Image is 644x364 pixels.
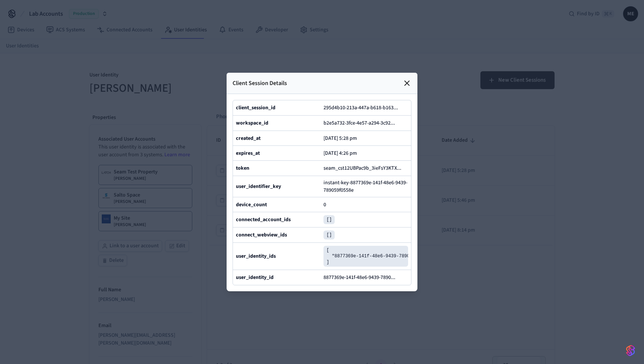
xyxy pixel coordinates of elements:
b: connect_webview_ids [236,231,287,239]
button: b2e5a732-3fce-4e57-a294-3c92... [322,119,402,128]
b: device_count [236,201,267,208]
span: instant-key-8877369e-141f-48e6-9439-789059f0558e [323,179,408,194]
button: 8877369e-141f-48e6-9439-7890... [322,273,403,282]
img: SeamLogoGradient.69752ec5.svg [626,345,635,357]
p: [DATE] 5:28 pm [323,135,357,141]
b: workspace_id [236,119,268,127]
b: user_identity_ids [236,252,276,260]
button: 295d4b10-213a-447a-b618-b163... [322,103,405,112]
span: 0 [323,201,326,208]
p: Client Session Details [233,79,287,88]
b: client_session_id [236,104,275,112]
b: connected_account_ids [236,216,291,223]
b: user_identity_id [236,274,274,281]
b: created_at [236,135,261,142]
b: token [236,164,249,172]
button: seam_cst12UBPac9b_3ieFsY3KTX... [322,164,409,173]
b: user_identifier_key [236,183,281,190]
pre: [ "8877369e-141f-48e6-9439-789059f0558e" ] [323,246,408,267]
pre: [] [323,215,335,224]
b: expires_at [236,150,260,157]
pre: [] [323,230,335,239]
p: [DATE] 4:26 pm [323,150,357,156]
